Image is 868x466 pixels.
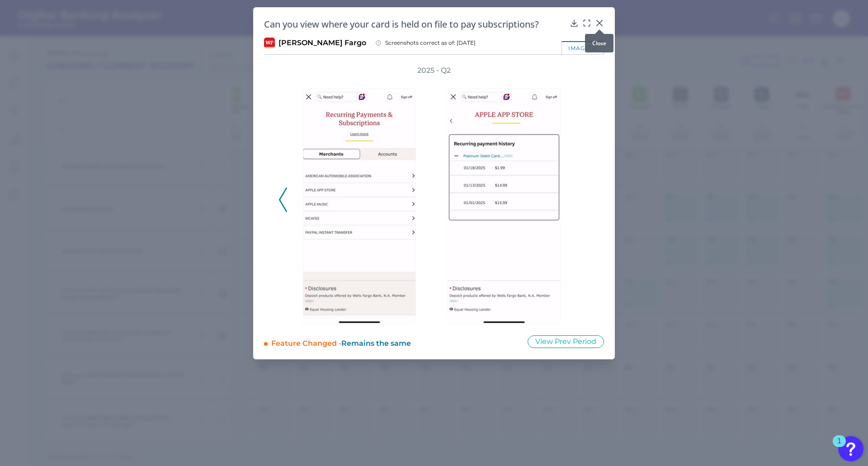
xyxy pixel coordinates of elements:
div: image(s) [561,41,604,54]
span: Remains the same [341,339,411,348]
div: 1 [837,441,841,453]
img: 5708b-WellsFargo-Mobile-Servicing-Q1-2025.png [448,88,561,324]
button: Open Resource Center, 1 new notification [838,436,863,461]
h2: Can you view where your card is held on file to pay subscriptions? [264,18,566,30]
span: Screenshots correct as of: [DATE] [385,39,476,47]
img: 5708a-WellsFargo-Mobile-Servicing-Q1-2025.png [303,88,416,324]
span: [PERSON_NAME] Fargo [278,38,366,48]
div: Close [585,34,613,52]
button: View Prev Period [528,335,604,348]
h3: 2025 - Q2 [417,66,451,75]
div: Feature Changed - [271,335,515,348]
img: Wells Fargo [264,38,275,48]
